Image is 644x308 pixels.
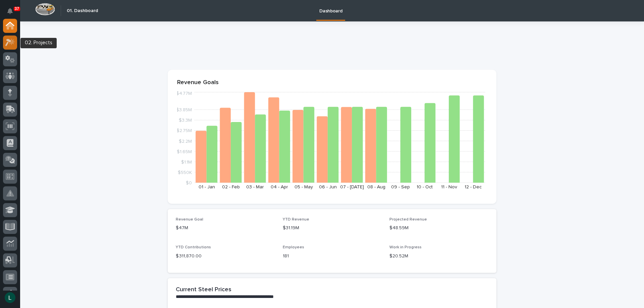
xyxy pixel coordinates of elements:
[176,128,192,133] tspan: $2.75M
[441,185,457,189] text: 11 - Nov
[389,245,422,249] span: Work in Progress
[179,139,192,143] tspan: $2.2M
[389,218,427,222] span: Projected Revenue
[367,185,385,189] text: 08 - Aug
[283,245,304,249] span: Employees
[319,185,337,189] text: 06 - Jun
[178,170,192,175] tspan: $550K
[176,245,211,249] span: YTD Contributions
[15,6,19,11] p: 37
[177,149,192,154] tspan: $1.65M
[283,253,382,260] p: 181
[294,185,313,189] text: 05 - May
[389,253,488,260] p: $20.52M
[181,160,192,164] tspan: $1.1M
[465,185,482,189] text: 12 - Dec
[199,185,215,189] text: 01 - Jan
[283,225,382,232] p: $31.19M
[3,291,17,305] button: users-avatar
[35,3,55,15] img: Workspace Logo
[176,225,275,232] p: $47M
[176,91,192,96] tspan: $4.77M
[176,218,203,222] span: Revenue Goal
[283,218,309,222] span: YTD Revenue
[246,185,264,189] text: 03 - Mar
[8,8,17,19] div: Notifications37
[177,79,487,86] p: Revenue Goals
[389,225,488,232] p: $48.59M
[67,8,98,14] h2: 01. Dashboard
[340,185,364,189] text: 07 - [DATE]
[179,118,192,123] tspan: $3.3M
[391,185,410,189] text: 09 - Sep
[417,185,433,189] text: 10 - Oct
[271,185,288,189] text: 04 - Apr
[176,286,231,294] h2: Current Steel Prices
[176,108,192,112] tspan: $3.85M
[222,185,240,189] text: 02 - Feb
[3,4,17,18] button: Notifications
[186,181,192,185] tspan: $0
[176,253,275,260] p: $ 311,870.00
